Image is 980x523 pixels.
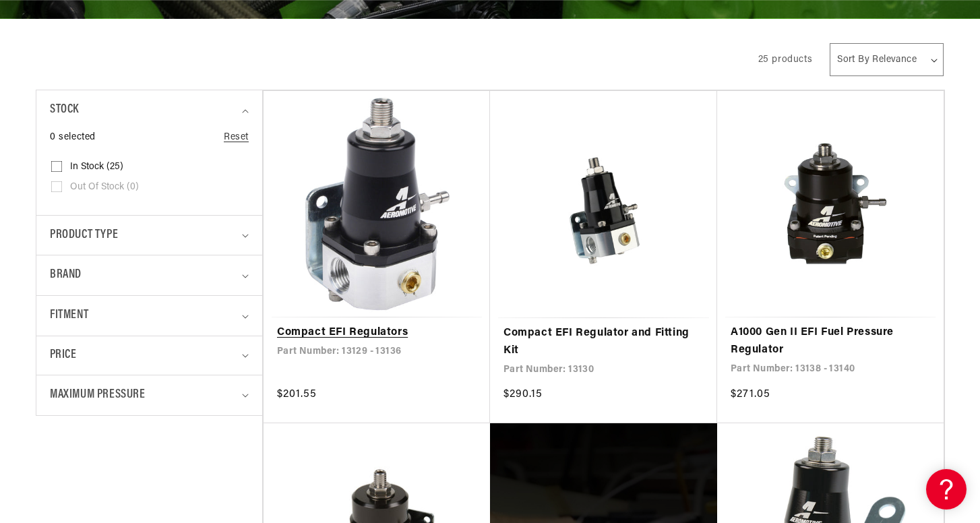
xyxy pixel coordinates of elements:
[224,130,249,145] a: Reset
[758,55,813,65] span: 25 products
[50,216,249,255] summary: Product type (0 selected)
[50,100,79,120] span: Stock
[50,375,249,415] summary: Maximum Pressure (0 selected)
[50,255,249,295] summary: Brand (0 selected)
[277,324,477,342] a: Compact EFI Regulators
[50,336,249,375] summary: Price
[70,181,139,193] span: Out of stock (0)
[50,90,249,130] summary: Stock (0 selected)
[50,226,118,245] span: Product type
[50,296,249,336] summary: Fitment (0 selected)
[50,386,146,405] span: Maximum Pressure
[50,266,82,285] span: Brand
[50,346,76,365] span: Price
[50,130,96,145] span: 0 selected
[50,306,88,326] span: Fitment
[731,324,930,359] a: A1000 Gen II EFI Fuel Pressure Regulator
[70,161,123,173] span: In stock (25)
[503,325,704,359] a: Compact EFI Regulator and Fitting Kit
